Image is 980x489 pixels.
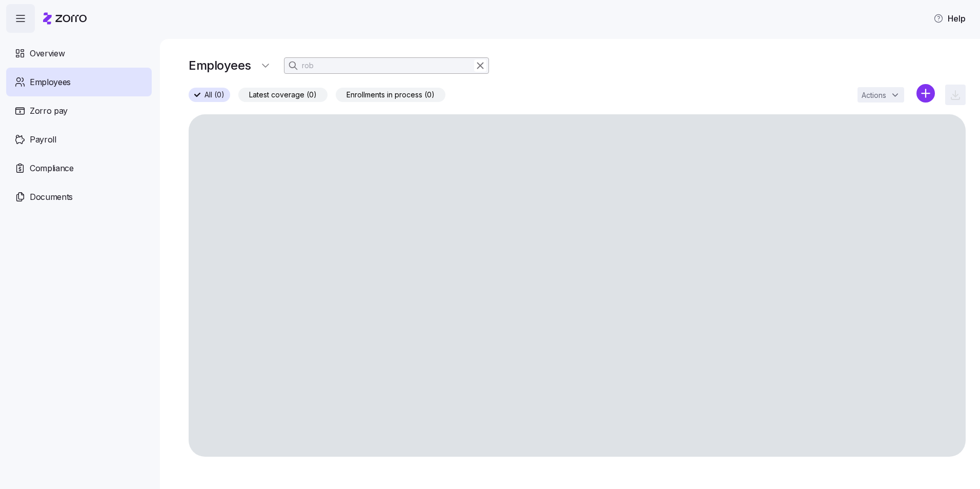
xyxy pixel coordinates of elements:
span: Compliance [30,162,74,175]
span: Latest coverage (0) [249,88,317,101]
button: Actions [857,87,904,103]
span: Enrollments in process (0) [346,88,435,101]
span: Employees [30,76,71,89]
a: Employees [6,68,152,96]
a: Compliance [6,154,152,182]
a: Overview [6,39,152,68]
a: Zorro pay [6,96,152,125]
span: Help [933,12,966,25]
h1: Employees [189,57,251,73]
span: Documents [30,191,73,203]
span: Payroll [30,133,56,146]
a: Payroll [6,125,152,154]
span: Overview [30,47,65,60]
span: Zorro pay [30,105,68,117]
input: Search Employees [284,57,489,74]
svg: add icon [916,84,935,103]
span: All (0) [205,88,224,101]
a: Documents [6,182,152,211]
span: Actions [862,92,886,99]
button: Help [925,8,974,29]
